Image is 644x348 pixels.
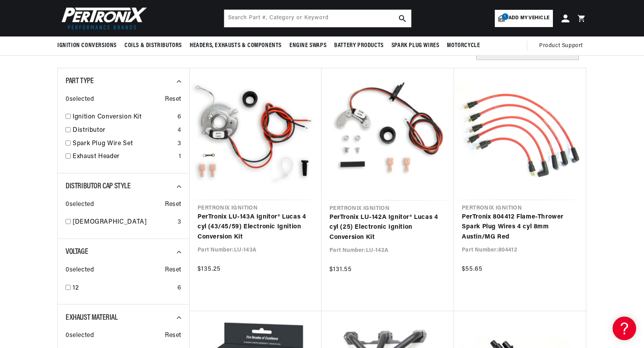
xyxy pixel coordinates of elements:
[165,200,181,210] span: Reset
[495,10,553,27] a: 1Add my vehicle
[66,95,94,105] span: 0 selected
[392,42,439,50] span: Spark Plug Wires
[66,314,118,322] span: Exhaust Material
[66,248,88,256] span: Voltage
[539,36,587,55] summary: Product Support
[57,5,148,32] img: Pertronix
[121,36,186,55] summary: Coils & Distributors
[165,265,181,275] span: Reset
[177,217,181,228] div: 3
[462,212,578,242] a: PerTronix 804412 Flame-Thrower Spark Plug Wires 4 cyl 8mm Austin/MG Red
[177,112,181,122] div: 6
[177,283,181,293] div: 6
[502,13,509,20] span: 1
[285,36,330,55] summary: Engine Swaps
[539,42,583,50] span: Product Support
[394,10,411,27] button: search button
[66,182,131,190] span: Distributor Cap Style
[165,331,181,341] span: Reset
[177,126,181,136] div: 4
[330,36,388,55] summary: Battery Products
[57,42,117,50] span: Ignition Conversions
[66,200,94,210] span: 0 selected
[165,95,181,105] span: Reset
[334,42,384,50] span: Battery Products
[73,112,174,122] a: Ignition Conversion Kit
[289,42,326,50] span: Engine Swaps
[190,42,282,50] span: Headers, Exhausts & Components
[447,42,480,50] span: Motorcycle
[198,212,314,242] a: PerTronix LU-143A Ignitor® Lucas 4 cyl (43/45/59) Electronic Ignition Conversion Kit
[73,283,174,293] a: 12
[179,152,181,162] div: 1
[124,42,182,50] span: Coils & Distributors
[73,217,174,228] a: [DEMOGRAPHIC_DATA]
[73,126,174,136] a: Distributor
[388,36,443,55] summary: Spark Plug Wires
[224,10,411,27] input: Search Part #, Category or Keyword
[443,36,484,55] summary: Motorcycle
[66,77,93,85] span: Part Type
[509,15,549,22] span: Add my vehicle
[329,213,446,243] a: PerTronix LU-142A Ignitor® Lucas 4 cyl (25) Electronic Ignition Conversion Kit
[66,265,94,275] span: 0 selected
[66,331,94,341] span: 0 selected
[57,36,121,55] summary: Ignition Conversions
[73,152,176,162] a: Exhaust Header
[186,36,285,55] summary: Headers, Exhausts & Components
[73,139,174,149] a: Spark Plug Wire Set
[177,139,181,149] div: 3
